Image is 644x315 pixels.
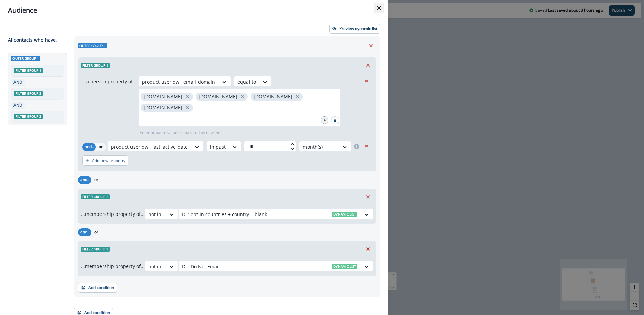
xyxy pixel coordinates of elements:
[91,176,101,184] button: or
[11,56,40,61] span: Outer group 1
[12,79,23,85] p: AND
[362,192,373,202] button: Remove
[362,60,373,70] button: Remove
[184,93,191,100] button: close
[78,283,117,293] button: Add condition
[361,76,372,86] button: Remove
[254,94,292,100] p: [DOMAIN_NAME]
[81,194,110,199] span: Filter group 2
[82,155,128,166] button: Add new property
[239,93,246,100] button: close
[294,93,301,100] button: close
[78,228,91,236] button: and..
[82,78,137,85] p: ...a person property of...
[362,244,373,254] button: Remove
[184,104,191,111] button: close
[14,91,43,96] span: Filter group 2
[78,43,107,48] span: Outer group 1
[96,143,106,151] button: or
[81,63,110,68] span: Filter group 1
[78,176,91,184] button: and..
[91,228,101,236] button: or
[331,116,339,124] button: Search
[12,102,23,108] p: AND
[8,5,380,16] div: Audience
[374,3,384,13] button: Close
[81,263,145,270] p: ...membership property of...
[82,143,96,151] button: and..
[92,158,125,163] p: Add new property
[81,247,110,252] span: Filter group 3
[365,40,376,51] button: Remove
[339,26,377,31] p: Preview dynamic list
[81,210,145,218] p: ...membership property of...
[329,24,380,34] button: Preview dynamic list
[199,94,237,100] p: [DOMAIN_NAME]
[8,36,57,44] p: All contact s who have,
[138,130,222,136] p: Enter or paste values separated by newline
[321,116,328,124] div: 4
[144,94,182,100] p: [DOMAIN_NAME]
[14,114,43,119] span: Filter group 3
[14,68,43,73] span: Filter group 1
[361,141,372,151] button: Remove
[144,105,182,111] p: [DOMAIN_NAME]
